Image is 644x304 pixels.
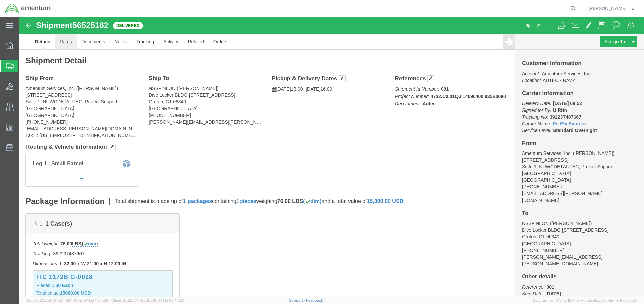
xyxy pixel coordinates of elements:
span: [DATE] 08:44:20 [156,298,184,302]
a: Feedback [306,298,323,302]
iframe: FS Legacy Container [19,17,644,297]
span: Ronald Ritz [588,5,627,12]
span: Server: 2025.17.0-327f6347098 [27,298,108,302]
button: [PERSON_NAME] [588,4,635,12]
span: Client: 2025.17.0-5dd568f [111,298,184,302]
a: Support [289,298,306,302]
img: logo [5,3,51,13]
span: [DATE] 11:04:24 [82,298,108,302]
span: Copyright © [DATE]-[DATE] Agistix Inc., All Rights Reserved [533,298,636,303]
